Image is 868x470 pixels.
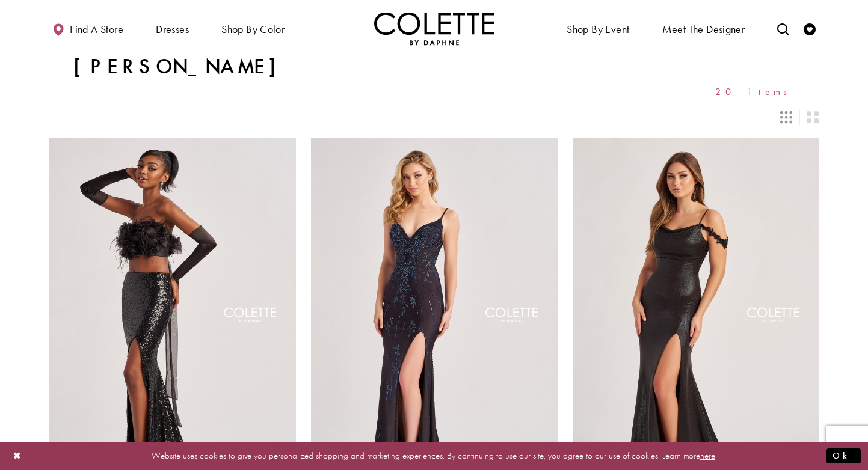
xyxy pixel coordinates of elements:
span: Shop By Event [564,12,632,45]
img: Colette by Daphne [374,12,494,45]
p: Website uses cookies to give you personalized shopping and marketing experiences. By continuing t... [87,448,781,464]
span: Switch layout to 2 columns [807,111,819,123]
span: Shop by color [221,23,285,35]
button: Submit Dialog [826,448,861,463]
a: Toggle search [774,12,792,45]
span: Switch layout to 3 columns [780,111,792,123]
span: Shop by color [218,12,288,45]
div: Layout Controls [42,104,826,130]
span: 20 items [715,87,795,97]
span: Find a store [70,23,123,35]
h1: Black Prom Dresses by [PERSON_NAME] by [PERSON_NAME] [73,31,795,79]
a: Meet the designer [659,12,748,45]
a: Find a store [49,12,126,45]
span: Dresses [153,12,192,45]
span: Shop By Event [567,23,629,35]
span: Meet the designer [662,23,745,35]
a: Visit Home Page [374,12,494,45]
span: Dresses [156,23,189,35]
button: Close Dialog [7,445,28,466]
a: here [700,450,715,462]
a: Check Wishlist [801,12,819,45]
